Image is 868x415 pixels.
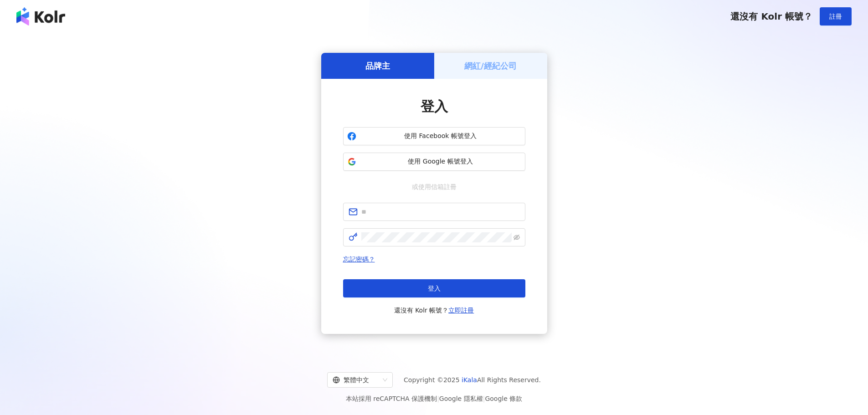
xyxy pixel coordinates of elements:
[406,182,463,192] span: 或使用信箱註冊
[483,395,485,402] span: |
[439,395,483,402] a: Google 隱私權
[421,98,448,114] span: 登入
[16,7,65,26] img: logo
[343,279,525,297] button: 登入
[462,376,477,384] a: iKala
[343,256,375,263] a: 忘記密碼？
[829,13,842,20] span: 註冊
[485,395,522,402] a: Google 條款
[333,373,379,387] div: 繁體中文
[404,374,541,385] span: Copyright © 2025 All Rights Reserved.
[428,285,441,292] span: 登入
[343,127,525,145] button: 使用 Facebook 帳號登入
[360,157,521,166] span: 使用 Google 帳號登入
[343,153,525,171] button: 使用 Google 帳號登入
[448,307,474,314] a: 立即註冊
[730,11,812,22] span: 還沒有 Kolr 帳號？
[360,132,521,141] span: 使用 Facebook 帳號登入
[820,7,852,26] button: 註冊
[464,60,517,72] h5: 網紅/經紀公司
[394,305,474,316] span: 還沒有 Kolr 帳號？
[437,395,439,402] span: |
[346,393,522,404] span: 本站採用 reCAPTCHA 保護機制
[514,234,520,241] span: eye-invisible
[365,60,390,72] h5: 品牌主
